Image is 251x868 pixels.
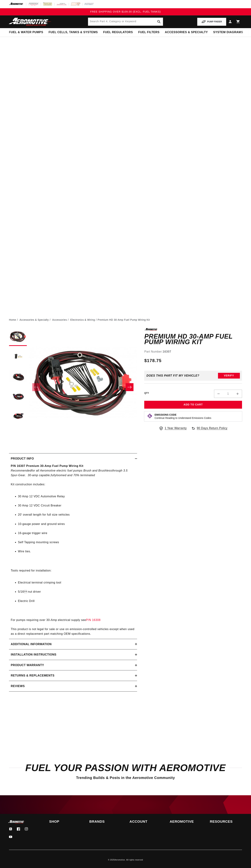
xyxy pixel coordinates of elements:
summary: System Diagrams [210,28,246,37]
summary: Reviews [9,681,137,691]
summary: Additional information [9,639,137,649]
summary: Resources [210,820,242,823]
li: 30 Amp 12 VDC Automotive Relay [18,494,135,499]
img: Aeromotive [8,820,26,824]
summary: Shop [49,820,81,823]
a: Electronics & Wiring [70,318,95,322]
em: for all Aeromotive electric fuel pumps Brush and Brushless [31,469,112,472]
span: 90 Days Return Policy [197,426,227,434]
a: Aeromotive [115,859,125,861]
button: Load image 3 in gallery view [9,367,27,385]
button: Slide left [32,383,40,391]
img: Aeromotive [8,18,53,26]
li: Premium HD 30-Amp Fuel Pump Wiring Kit [98,318,150,322]
button: Load image 1 in gallery view [9,328,27,346]
a: P/N 16308 [86,618,101,621]
small: All rights reserved [126,859,143,861]
li: Accessories & Specialty [20,318,51,322]
a: 90 Days Return Policy [191,426,227,434]
li: Self Tapping mounting screws [18,540,135,545]
li: Electrical terminal crimping tool [18,580,135,585]
h2: Reviews [11,684,25,688]
summary: Fuel Cells, Tanks & Systems [46,28,100,37]
li: 16-gauge trigger wire [18,531,135,535]
span: Trending Builds & Posts in the Aeromotive Community [76,776,175,780]
summary: Account [130,820,162,823]
input: Search by Part Number, Category or Keyword [88,18,163,26]
em: fully [51,474,56,477]
span: 1 Year Warranty [165,426,187,431]
media-gallery: Gallery Viewer [9,328,137,446]
small: © 2025 . [108,859,126,861]
button: Load image 5 in gallery view [9,407,27,425]
summary: Fuel Filters [135,28,162,37]
p: Continue Reading to Understand Emissions Codes [154,416,211,420]
nav: breadcrumbs [9,318,242,322]
li: 10-gauge power and ground wires [18,522,135,526]
h2: Installation Instructions [11,652,56,657]
button: Verify [218,373,240,379]
li: 20' overall length for full size vehicles [18,512,135,517]
summary: Product Info [9,453,137,464]
h2: Returns & replacements [11,673,54,678]
strong: Emissions Code [154,413,176,416]
span: Fuel Cells, Tanks & Systems [49,30,98,34]
summary: Returns & replacements [9,670,137,681]
a: Home [9,318,16,322]
button: search button [155,18,163,26]
span: FREE SHIPPING OVER $109.00 (EXCL. FUEL TANKS) [90,10,161,13]
summary: Accessories & Specialty [162,28,210,37]
strong: 16307 [163,350,171,353]
button: Emissions CodeContinue Reading to Understand Emissions Codes [154,413,211,420]
strong: P/N 16307 Premium 30-Amp Fuel Pump Wiring Kit [11,464,83,467]
h2: Product Info [11,456,34,461]
summary: Brands [89,820,121,823]
h2: Fuel Your Passion with Aeromotive [9,764,242,772]
img: Emissions code [147,413,153,419]
li: 5/16 nut driver [18,589,135,594]
span: Fuel Filters [138,30,159,34]
h2: Product warranty [11,663,44,668]
em: through 3.5 Spur-Gear. 30-amp capable [11,469,128,477]
div: Part Number: [144,349,242,354]
h2: Additional information [11,642,52,647]
em: Recommended [11,469,31,472]
button: PUMP FINDER [197,18,226,26]
summary: Installation Instructions [9,649,137,660]
em: loomed and 70% terminated [56,474,95,477]
span: Fuel & Water Pumps [9,30,43,34]
h1: Premium HD 30-Amp Fuel Pump Wiring Kit [144,334,242,345]
summary: Fuel Regulators [100,28,135,37]
a: Accessories [52,318,67,322]
summary: Fuel & Water Pumps [6,28,46,37]
div: , Kit construction includes: Tools required for installation: For pumps requiring over 30-Amp ele... [9,464,137,636]
button: Slide right [126,383,133,391]
span: $178.75 [144,357,161,364]
li: 30 Amp 12 VDC Circuit Breaker [18,503,135,508]
li: Wire ties. [18,549,135,554]
button: Load image 4 in gallery view [9,387,27,405]
li: Electric Drill [18,599,135,603]
summary: Product warranty [9,660,137,670]
button: Add to Cart [144,401,242,409]
div: Does This part fit My vehicle? [146,374,199,377]
summary: Aeromotive [170,820,202,823]
span: System Diagrams [213,30,243,34]
button: Load image 2 in gallery view [9,348,27,366]
span: Accessories & Specialty [165,30,208,34]
label: QTY [144,392,149,395]
span: Fuel Regulators [103,30,133,34]
a: 1 Year Warranty [159,426,187,431]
